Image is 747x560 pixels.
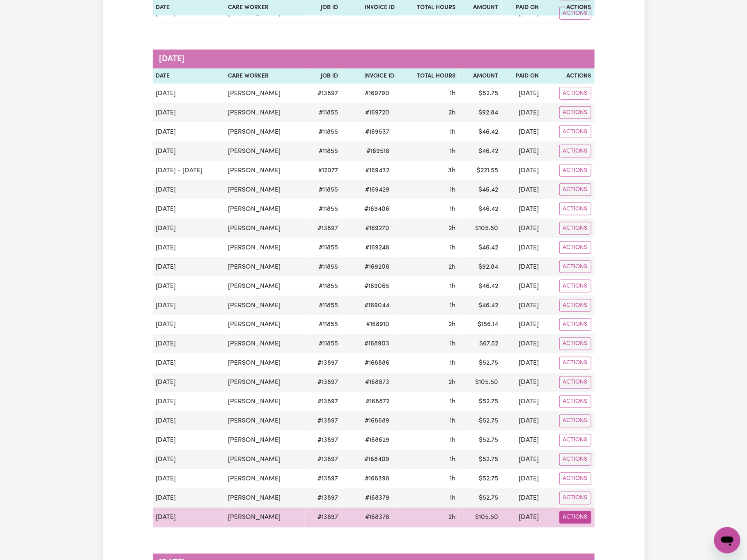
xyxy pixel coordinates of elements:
td: [DATE] [501,161,542,180]
td: # 11855 [305,180,341,199]
td: [PERSON_NAME] [225,431,305,450]
td: $ 52.75 [459,469,501,489]
td: # 13897 [305,469,341,489]
td: $ 156.14 [459,315,501,334]
span: # 169429 [360,185,394,195]
span: # 168629 [360,436,394,446]
td: [PERSON_NAME] [225,84,305,103]
td: [PERSON_NAME] [225,508,305,528]
td: [DATE] [501,238,542,257]
button: Actions [559,318,591,331]
td: [PERSON_NAME] [225,334,305,354]
td: [DATE] - [DATE] [153,161,225,180]
td: [PERSON_NAME] [225,257,305,277]
td: [PERSON_NAME] [225,469,305,489]
span: 2 hours [448,110,455,116]
span: # 168910 [361,320,394,330]
td: [DATE] [501,296,542,315]
td: [DATE] [153,450,225,469]
td: [DATE] [501,431,542,450]
td: [PERSON_NAME] [225,411,305,431]
button: Actions [559,453,591,466]
button: Actions [559,222,591,235]
td: [PERSON_NAME] [225,103,305,122]
span: # 168378 [360,513,394,523]
td: [DATE] [501,277,542,296]
span: 1 hour [450,90,455,97]
td: $ 92.84 [459,257,501,277]
td: [DATE] [501,142,542,161]
td: [DATE] [501,315,542,334]
td: # 11855 [305,142,341,161]
td: # 13897 [305,431,341,450]
td: [DATE] [153,508,225,528]
th: Invoice ID [342,69,398,84]
td: # 13897 [305,354,341,373]
span: 3 hours [448,167,455,174]
td: [DATE] [153,373,225,392]
td: # 12077 [305,161,341,180]
button: Actions [559,106,591,119]
span: # 168398 [360,474,394,484]
button: Actions [559,395,591,408]
button: Actions [559,7,591,20]
td: $ 105.50 [459,508,501,528]
td: [DATE] [501,508,542,528]
td: [DATE] [501,122,542,142]
span: 1 hour [450,457,455,463]
span: # 169270 [360,224,394,233]
td: [DATE] [153,315,225,334]
button: Actions [559,434,591,447]
td: # 13897 [305,450,341,469]
td: [PERSON_NAME] [225,277,305,296]
td: [PERSON_NAME] [225,450,305,469]
td: [DATE] [153,180,225,199]
span: # 168379 [360,494,394,503]
span: 2 hours [448,264,455,270]
td: [DATE] [153,489,225,508]
td: # 11855 [305,238,341,257]
td: # 13897 [305,411,341,431]
button: Actions [559,357,591,370]
td: [DATE] [501,373,542,392]
th: Care Worker [225,69,305,84]
td: [DATE] [153,238,225,257]
span: 2 hours [448,514,455,521]
button: Actions [559,280,591,293]
span: 1 hour [450,206,455,213]
td: $ 52.75 [459,431,501,450]
th: Total Hours [398,69,459,84]
caption: [DATE] [153,50,595,69]
button: Actions [559,415,591,427]
td: [PERSON_NAME] [225,199,305,219]
td: $ 46.42 [459,142,501,161]
span: # 169406 [359,204,394,214]
span: 1 hour [450,341,455,347]
button: Actions [559,511,591,524]
button: Actions [559,145,591,158]
td: $ 46.42 [459,296,501,315]
td: # 13897 [305,489,341,508]
span: 1 hour [450,283,455,290]
td: # 11855 [305,315,341,334]
td: [DATE] [153,122,225,142]
td: [PERSON_NAME] [225,238,305,257]
td: [DATE] [501,334,542,354]
td: [DATE] [501,469,542,489]
td: [DATE] [153,219,225,238]
td: [DATE] [501,489,542,508]
td: [DATE] [501,199,542,219]
td: # 13897 [305,373,341,392]
span: # 169044 [359,301,394,311]
td: [DATE] [153,199,225,219]
td: [PERSON_NAME] [225,161,305,180]
span: # 168903 [359,339,394,349]
td: $ 52.75 [459,392,501,411]
button: Actions [559,87,591,100]
td: $ 52.75 [459,84,501,103]
span: 2 hours [448,322,455,328]
td: # 11855 [305,296,341,315]
td: [DATE] [501,180,542,199]
td: [DATE] [501,103,542,122]
td: [DATE] [501,354,542,373]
